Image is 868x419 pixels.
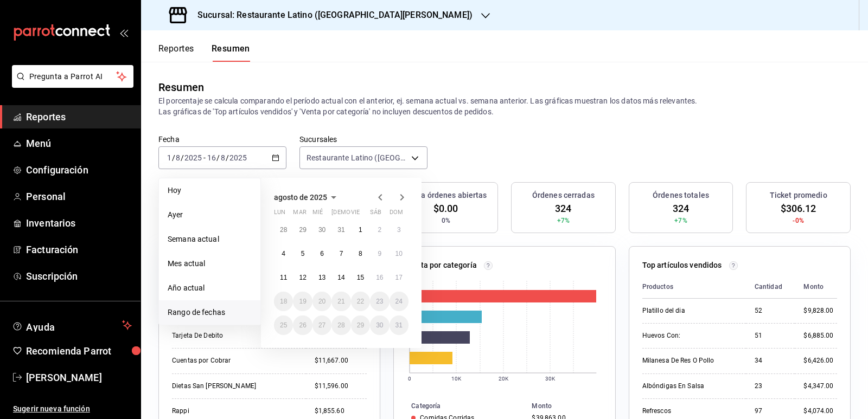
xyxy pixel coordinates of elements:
abbr: martes [293,209,306,220]
input: -- [207,153,216,162]
div: Platillo del dia [642,306,737,315]
button: 31 de julio de 2025 [331,220,350,240]
abbr: 6 de agosto de 2025 [320,250,324,257]
abbr: 20 de agosto de 2025 [318,298,325,305]
span: Hoy [168,185,252,196]
button: 19 de agosto de 2025 [293,292,312,311]
input: -- [167,153,172,162]
button: 29 de agosto de 2025 [351,315,370,335]
input: ---- [184,153,202,162]
button: 3 de agosto de 2025 [390,220,409,240]
abbr: 11 de agosto de 2025 [280,274,287,281]
button: Reportes [158,43,194,62]
h3: Órdenes totales [653,190,709,201]
abbr: 4 de agosto de 2025 [282,250,285,257]
th: Monto [795,275,837,299]
div: $4,074.00 [803,407,837,416]
div: Dietas San [PERSON_NAME] [172,382,280,391]
div: $1,855.60 [315,407,367,416]
div: Resumen [158,79,204,95]
button: 12 de agosto de 2025 [293,268,312,287]
button: 30 de julio de 2025 [312,220,331,240]
button: 6 de agosto de 2025 [312,244,331,263]
h3: Órdenes cerradas [532,190,595,201]
abbr: 16 de agosto de 2025 [376,274,383,281]
button: 26 de agosto de 2025 [293,315,312,335]
button: 28 de julio de 2025 [274,220,293,240]
abbr: 30 de agosto de 2025 [376,321,383,329]
button: 9 de agosto de 2025 [370,244,389,263]
abbr: 28 de agosto de 2025 [337,321,344,329]
label: Sucursales [299,136,427,143]
abbr: 12 de agosto de 2025 [299,274,306,281]
span: +7% [674,216,687,225]
div: Albóndigas En Salsa [642,382,737,391]
abbr: 8 de agosto de 2025 [359,250,362,257]
span: Ayuda [26,319,118,332]
abbr: 25 de agosto de 2025 [280,321,287,329]
div: $11,667.00 [315,356,367,365]
span: Sugerir nueva función [13,403,132,415]
div: Tarjeta De Debito [172,331,280,340]
abbr: 31 de julio de 2025 [337,226,344,234]
abbr: miércoles [312,209,323,220]
div: 52 [755,306,787,315]
div: Rappi [172,407,280,416]
text: 10K [451,376,462,382]
span: / [226,153,229,162]
abbr: 15 de agosto de 2025 [357,274,364,281]
span: Año actual [168,282,252,294]
text: 30K [545,376,556,382]
abbr: 22 de agosto de 2025 [357,298,364,305]
span: 324 [555,201,571,216]
a: Pregunta a Parrot AI [8,79,133,90]
button: 18 de agosto de 2025 [274,292,293,311]
th: Cantidad [746,275,795,299]
button: 7 de agosto de 2025 [331,244,350,263]
button: 25 de agosto de 2025 [274,315,293,335]
span: -0% [793,216,803,225]
button: 22 de agosto de 2025 [351,292,370,311]
input: -- [220,153,226,162]
abbr: 2 de agosto de 2025 [378,226,381,234]
abbr: 18 de agosto de 2025 [280,298,287,305]
abbr: 27 de agosto de 2025 [318,321,325,329]
abbr: 1 de agosto de 2025 [359,226,362,234]
button: Resumen [212,43,250,62]
span: [PERSON_NAME] [26,370,132,385]
div: 23 [755,382,787,391]
button: 2 de agosto de 2025 [370,220,389,240]
span: +7% [557,216,570,225]
abbr: 30 de julio de 2025 [318,226,325,234]
span: Rango de fechas [168,307,252,318]
span: Configuración [26,163,132,177]
button: 16 de agosto de 2025 [370,268,389,287]
div: Milanesa De Res O Pollo [642,356,737,365]
abbr: 24 de agosto de 2025 [395,298,403,305]
abbr: 10 de agosto de 2025 [395,250,403,257]
abbr: 19 de agosto de 2025 [299,298,306,305]
span: Inventarios [26,216,132,230]
div: navigation tabs [158,43,250,62]
label: Fecha [158,136,286,143]
p: El porcentaje se calcula comparando el período actual con el anterior, ej. semana actual vs. sema... [158,95,851,117]
span: Mes actual [168,258,252,269]
span: / [181,153,184,162]
div: $6,426.00 [803,356,837,365]
div: $11,596.00 [315,382,367,391]
div: $4,347.00 [803,382,837,391]
abbr: sábado [370,209,381,220]
span: $306.12 [781,201,816,216]
abbr: 31 de agosto de 2025 [395,321,403,329]
button: 10 de agosto de 2025 [390,244,409,263]
h3: Ticket promedio [770,190,827,201]
input: -- [175,153,181,162]
button: 4 de agosto de 2025 [274,244,293,263]
button: 23 de agosto de 2025 [370,292,389,311]
abbr: 29 de julio de 2025 [299,226,306,234]
span: Facturación [26,242,132,257]
p: Top artículos vendidos [642,260,722,271]
button: 28 de agosto de 2025 [331,315,350,335]
span: Pregunta a Parrot AI [29,71,117,82]
h3: Sucursal: Restaurante Latino ([GEOGRAPHIC_DATA][PERSON_NAME]) [189,9,473,22]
